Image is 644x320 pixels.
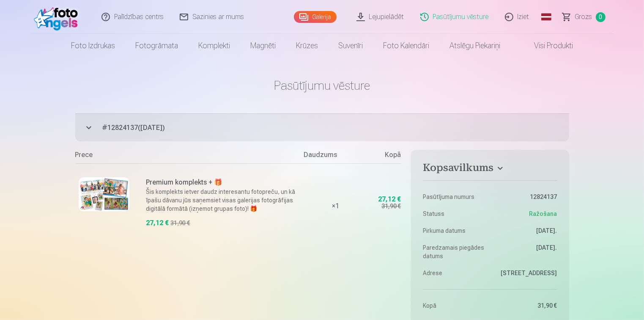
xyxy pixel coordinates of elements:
[423,269,486,277] dt: Adrese
[171,219,190,227] div: 31,90 €
[146,218,169,228] div: 27,12 €
[286,34,328,58] a: Krūzes
[494,243,557,260] dd: [DATE].
[125,34,188,58] a: Fotogrāmata
[596,12,606,22] span: 0
[75,150,304,163] div: Prece
[439,34,510,58] a: Atslēgu piekariņi
[367,150,401,163] div: Kopā
[423,301,486,310] dt: Kopā
[146,188,299,213] p: Šis komplekts ietver daudz interesantu fotopreču, un kā īpašu dāvanu jūs saņemsiet visas galerija...
[575,12,592,22] span: Grozs
[494,269,557,277] dd: [STREET_ADDRESS]
[423,162,557,177] button: Kopsavilkums
[328,34,373,58] a: Suvenīri
[61,34,125,58] a: Foto izdrukas
[378,197,401,202] div: 27,12 €
[102,123,569,133] span: # 12824137 ( [DATE] )
[34,3,82,30] img: /fa1
[423,243,486,260] dt: Paredzamais piegādes datums
[188,34,240,58] a: Komplekti
[423,193,486,201] dt: Pasūtījuma numurs
[240,34,286,58] a: Magnēti
[423,226,486,235] dt: Pirkuma datums
[75,78,569,93] h1: Pasūtījumu vēsture
[146,177,299,188] h6: Premium komplekts + 🎁
[304,163,367,248] div: × 1
[294,11,337,23] a: Galerija
[494,193,557,201] dd: 12824137
[494,301,557,310] dd: 31,90 €
[75,113,569,141] button: #12824137([DATE])
[79,177,129,211] img: Premium komplekts + 🎁
[381,202,401,210] div: 31,90 €
[510,34,583,58] a: Visi produkti
[529,210,557,218] span: Ražošana
[304,150,367,163] div: Daudzums
[423,210,486,218] dt: Statuss
[494,226,557,235] dd: [DATE].
[373,34,439,58] a: Foto kalendāri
